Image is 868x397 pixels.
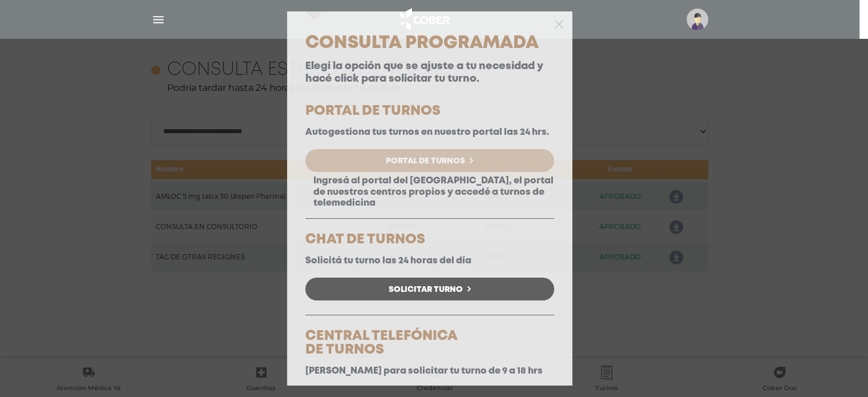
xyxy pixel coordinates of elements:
h5: CENTRAL TELEFÓNICA DE TURNOS [305,330,554,357]
p: Ingresá al portal del [GEOGRAPHIC_DATA], el portal de nuestros centros propios y accedé a turnos ... [305,175,554,208]
p: Solicitá tu turno las 24 horas del día [305,255,554,266]
span: Solicitar Turno [389,286,463,294]
span: Consulta Programada [305,35,539,51]
h5: CHAT DE TURNOS [305,233,554,247]
h5: PORTAL DE TURNOS [305,105,554,118]
p: Elegí la opción que se ajuste a tu necesidad y hacé click para solicitar tu turno. [305,61,554,85]
p: [PERSON_NAME] para solicitar tu turno de 9 a 18 hrs [305,366,554,376]
span: Portal de Turnos [386,157,465,165]
p: Autogestiona tus turnos en nuestro portal las 24 hrs. [305,127,554,138]
a: Portal de Turnos [305,149,554,172]
a: Solicitar Turno [305,278,554,300]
